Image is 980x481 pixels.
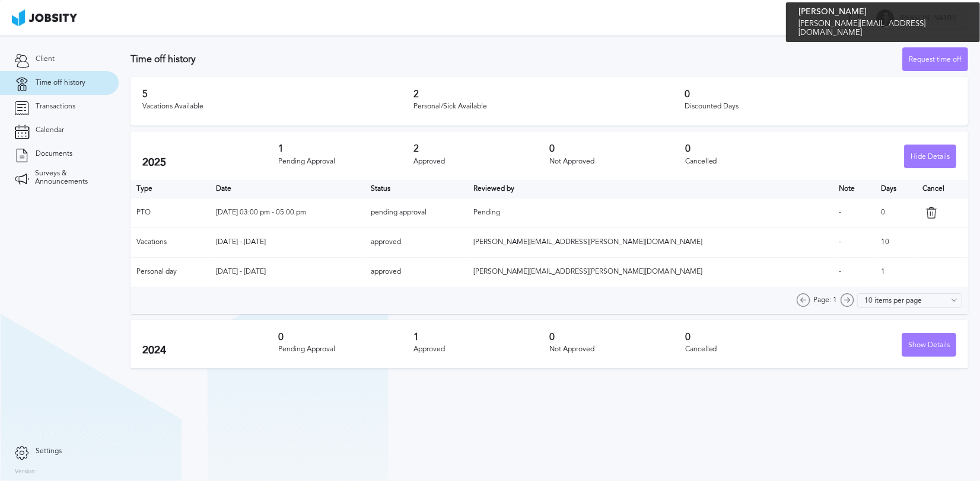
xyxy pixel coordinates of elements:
[35,169,104,186] span: Surveys & Announcements
[36,447,62,456] span: Settings
[839,208,841,216] span: -
[413,143,549,154] h3: 2
[903,48,968,72] div: Request time off
[413,102,685,111] div: Personal/Sick Available
[36,55,55,63] span: Client
[876,9,894,27] div: J
[549,332,685,342] h3: 0
[210,180,365,198] th: Toggle SortBy
[36,102,75,111] span: Transactions
[917,180,968,198] th: Cancel
[839,238,841,246] span: -
[142,344,278,357] h2: 2024
[549,158,685,166] div: Not Approved
[685,332,821,342] h3: 0
[210,227,365,257] td: [DATE] - [DATE]
[210,257,365,287] td: [DATE] - [DATE]
[685,143,821,154] h3: 0
[142,156,278,169] h2: 2025
[876,257,917,287] td: 1
[12,9,77,26] img: ab4bad089aa723f57921c736e9817d99.png
[365,198,467,227] td: pending approval
[15,469,37,476] label: Version:
[278,345,414,354] div: Pending Approval
[278,332,414,342] h3: 0
[131,54,902,65] h3: Time off history
[876,180,917,198] th: Days
[413,158,549,166] div: Approved
[365,180,467,198] th: Toggle SortBy
[365,227,467,257] td: approved
[904,145,956,168] button: Hide Details
[413,332,549,342] h3: 1
[685,345,821,354] div: Cancelled
[210,198,365,227] td: [DATE] 03:00 pm - 05:00 pm
[833,180,875,198] th: Toggle SortBy
[131,198,210,227] td: PTO
[905,145,956,169] div: Hide Details
[131,227,210,257] td: Vacations
[36,79,85,87] span: Time off history
[870,6,968,30] button: J[PERSON_NAME]
[549,345,685,354] div: Not Approved
[473,267,702,275] span: [PERSON_NAME][EMAIL_ADDRESS][PERSON_NAME][DOMAIN_NAME]
[839,267,841,275] span: -
[894,14,962,23] span: [PERSON_NAME]
[131,180,210,198] th: Type
[36,126,64,134] span: Calendar
[413,89,685,100] h3: 2
[876,227,917,257] td: 10
[473,208,500,216] span: Pending
[467,180,833,198] th: Toggle SortBy
[142,102,413,111] div: Vacations Available
[813,296,837,304] span: Page: 1
[278,143,414,154] h3: 1
[876,198,917,227] td: 0
[413,345,549,354] div: Approved
[131,257,210,287] td: Personal day
[36,150,72,158] span: Documents
[685,158,821,166] div: Cancelled
[685,89,956,100] h3: 0
[685,102,956,111] div: Discounted Days
[902,47,968,71] button: Request time off
[902,334,956,357] div: Show Details
[278,158,414,166] div: Pending Approval
[549,143,685,154] h3: 0
[902,333,956,357] button: Show Details
[473,238,702,246] span: [PERSON_NAME][EMAIL_ADDRESS][PERSON_NAME][DOMAIN_NAME]
[365,257,467,287] td: approved
[142,89,413,100] h3: 5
